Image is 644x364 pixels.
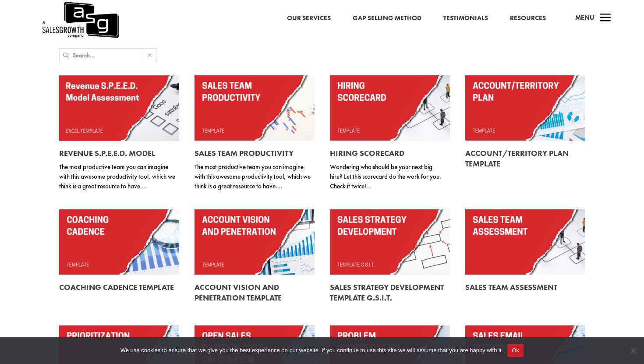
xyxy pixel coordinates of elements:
span: a [597,10,614,27]
input: Search... [73,49,143,62]
a: Resources [510,13,546,24]
a: Our Services [287,13,331,24]
button: Ok [507,344,524,357]
a: Testimonials [443,13,488,24]
span: Menu [575,13,594,22]
a: Gap Selling Method [353,13,421,24]
span: We use cookies to ensure that we give you the best experience on our website. If you continue to ... [120,346,503,355]
span: No [629,346,637,355]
